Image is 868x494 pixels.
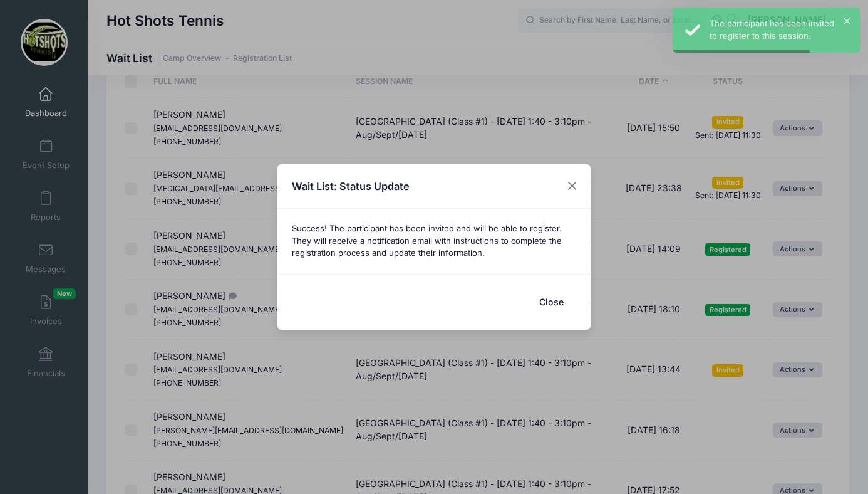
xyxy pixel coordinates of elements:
[277,209,591,274] div: Success! The participant has been invited and will be able to register. They will receive a notif...
[844,18,850,24] button: ×
[292,179,410,194] h4: Wait List: Status Update
[561,175,584,197] button: Close
[526,288,576,315] button: Close
[710,18,850,42] div: The participant has been invited to register to this session.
